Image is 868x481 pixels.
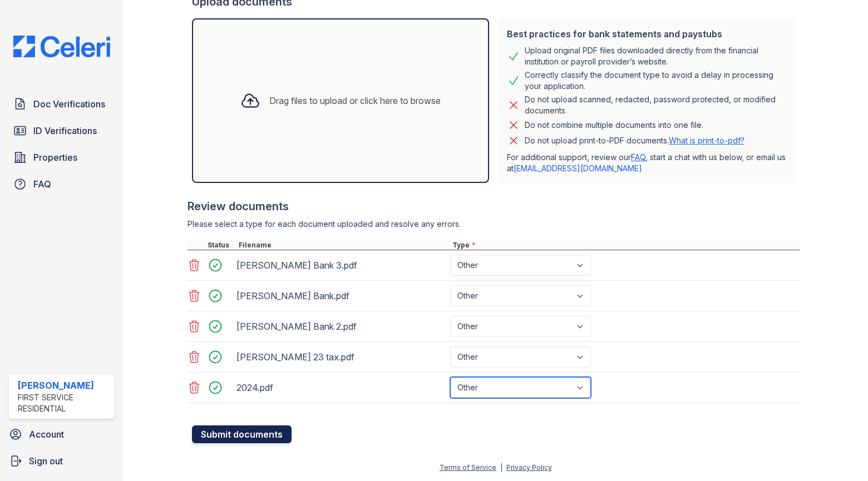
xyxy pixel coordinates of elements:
div: Best practices for bank statements and paystubs [507,27,786,41]
span: FAQ [33,177,51,191]
div: Drag files to upload or click here to browse [269,94,441,107]
div: 2024.pdf [236,379,446,396]
div: | [500,463,502,472]
a: ID Verifications [9,120,115,142]
a: FAQ [631,152,645,162]
div: [PERSON_NAME] 23 tax.pdf [236,348,446,366]
div: Do not combine multiple documents into one file. [525,118,703,132]
div: [PERSON_NAME] Bank 2.pdf [236,318,446,335]
a: Account [4,423,119,445]
p: Do not upload print-to-PDF documents. [525,135,744,146]
div: Do not upload scanned, redacted, password protected, or modified documents. [525,94,786,116]
img: CE_Logo_Blue-a8612792a0a2168367f1c8372b55b34899dd931a85d93a1a3d3e32e68fde9ad4.png [4,36,119,57]
div: Type [450,241,800,250]
div: [PERSON_NAME] [18,379,110,392]
div: Correctly classify the document type to avoid a delay in processing your application. [525,70,786,92]
div: First Service Residential [18,392,110,414]
button: Submit documents [192,425,292,443]
a: Doc Verifications [9,93,115,115]
span: Doc Verifications [33,97,105,111]
a: Privacy Policy [506,463,552,472]
div: Please select a type for each document uploaded and resolve any errors. [188,219,800,230]
a: Properties [9,146,115,168]
a: Sign out [4,450,119,472]
div: Status [205,241,236,250]
span: Properties [33,151,77,164]
a: Terms of Service [440,463,496,472]
span: Account [29,428,64,441]
div: [PERSON_NAME] Bank.pdf [236,287,446,305]
a: [EMAIL_ADDRESS][DOMAIN_NAME] [514,163,642,173]
div: Review documents [188,199,800,214]
a: FAQ [9,173,115,195]
span: Sign out [29,454,63,468]
div: Filename [236,241,450,250]
a: What is print-to-pdf? [669,136,744,145]
div: Upload original PDF files downloaded directly from the financial institution or payroll provider’... [525,45,786,67]
p: For additional support, review our , start a chat with us below, or email us at [507,152,786,174]
div: [PERSON_NAME] Bank 3.pdf [236,256,446,274]
span: ID Verifications [33,124,97,137]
